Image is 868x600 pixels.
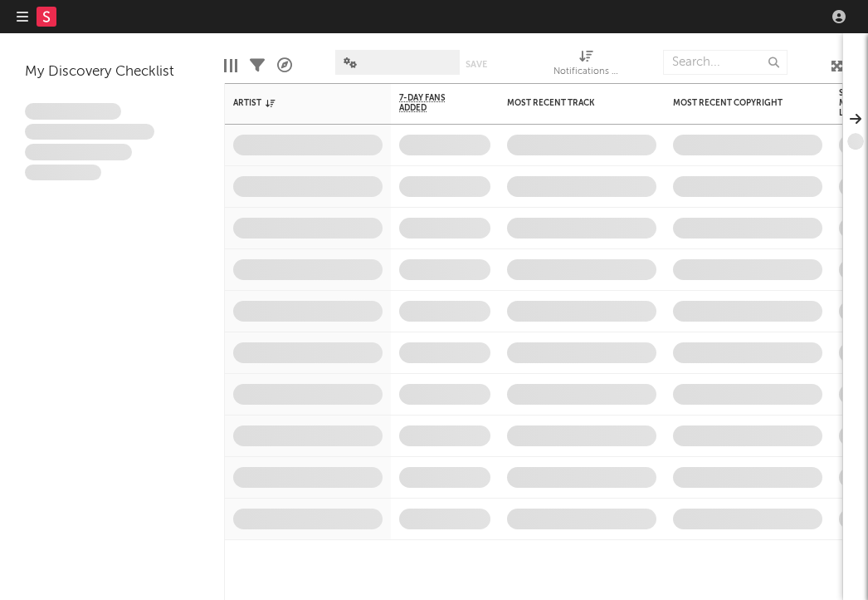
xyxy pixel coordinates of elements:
[233,98,358,108] div: Artist
[25,124,154,140] span: Integer aliquet in purus et
[25,144,132,160] span: Praesent ac interdum
[250,42,265,90] div: Filters
[25,62,199,82] div: My Discovery Checklist
[673,98,797,108] div: Most Recent Copyright
[663,50,788,75] input: Search...
[466,60,487,69] button: Save
[224,42,237,90] div: Edit Columns
[277,42,292,90] div: A&R Pipeline
[399,93,466,113] span: 7-Day Fans Added
[553,42,620,90] div: Notifications (Artist)
[507,98,631,108] div: Most Recent Track
[553,62,620,82] div: Notifications (Artist)
[25,103,121,120] span: Lorem ipsum dolor
[25,165,101,181] span: Aliquam viverra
